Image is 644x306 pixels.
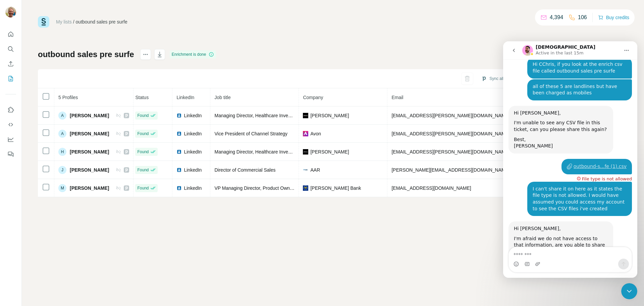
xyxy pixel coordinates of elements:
[5,119,16,131] button: Use Surfe API
[137,167,149,173] span: Found
[70,185,109,191] span: [PERSON_NAME]
[578,13,587,21] p: 106
[5,148,16,160] button: Feedback
[184,130,202,137] span: LinkedIn
[391,149,509,155] span: [EMAIL_ADDRESS][PERSON_NAME][DOMAIN_NAME]
[140,49,151,60] button: actions
[170,50,216,58] div: Enrichment is done
[5,7,16,17] img: Avatar
[56,19,72,25] a: My lists
[303,95,323,100] span: Company
[621,283,637,299] iframe: Intercom live chat
[137,149,149,155] span: Found
[214,185,339,191] span: VP Managing Director, Product Owner - Enterprise Systems
[5,73,16,85] button: My lists
[550,13,563,21] p: 4,394
[58,130,66,138] div: A
[176,113,182,118] img: LinkedIn logo
[70,130,109,137] span: [PERSON_NAME]
[58,112,66,120] div: A
[391,185,471,191] span: [EMAIL_ADDRESS][DOMAIN_NAME]
[76,18,127,25] div: outbound sales pre surfe
[137,185,149,191] span: Found
[184,167,202,173] span: LinkedIn
[310,185,361,191] span: [PERSON_NAME] Bank
[184,112,202,119] span: LinkedIn
[391,167,509,173] span: [PERSON_NAME][EMAIL_ADDRESS][DOMAIN_NAME]
[70,112,109,119] span: [PERSON_NAME]
[303,185,308,191] img: company-logo
[58,148,66,156] div: H
[73,18,74,25] li: /
[137,131,149,137] span: Found
[70,167,109,173] span: [PERSON_NAME]
[310,167,320,173] span: AAR
[310,130,321,137] span: Avon
[391,95,403,100] span: Email
[176,131,182,136] img: LinkedIn logo
[137,113,149,119] span: Found
[391,113,509,118] span: [EMAIL_ADDRESS][PERSON_NAME][DOMAIN_NAME]
[303,113,308,118] img: company-logo
[58,184,66,192] div: M
[214,113,320,118] span: Managing Director, Healthcare Investment Banking
[58,95,78,100] span: 5 Profiles
[303,131,308,136] img: company-logo
[135,95,149,100] span: Status
[310,112,349,119] span: [PERSON_NAME]
[5,104,16,116] button: Use Surfe on LinkedIn
[38,16,49,28] img: Surfe Logo
[598,13,629,22] button: Buy credits
[503,41,637,278] iframe: Intercom live chat
[303,149,308,155] img: company-logo
[5,133,16,145] button: Dashboard
[176,95,194,100] span: LinkedIn
[176,185,182,191] img: LinkedIn logo
[310,148,349,155] span: [PERSON_NAME]
[303,167,308,173] img: company-logo
[176,149,182,155] img: LinkedIn logo
[38,49,134,60] h1: outbound sales pre surfe
[5,58,16,70] button: Enrich CSV
[70,148,109,155] span: [PERSON_NAME]
[58,166,66,174] div: J
[5,43,16,55] button: Search
[214,95,230,100] span: Job title
[477,74,537,84] button: Sync all to Pipedrive (5)
[176,167,182,173] img: LinkedIn logo
[184,185,202,191] span: LinkedIn
[184,148,202,155] span: LinkedIn
[214,167,275,173] span: Director of Commercial Sales
[5,28,16,40] button: Quick start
